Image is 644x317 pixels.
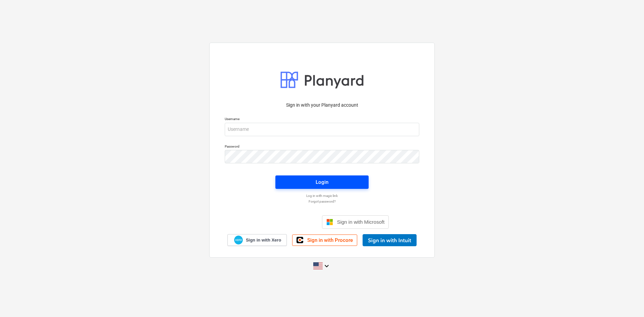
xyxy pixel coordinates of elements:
[252,215,320,229] iframe: Sign in with Google Button
[246,237,281,243] span: Sign in with Xero
[221,199,423,204] a: Forgot password?
[307,237,353,243] span: Sign in with Procore
[292,234,357,246] a: Sign in with Procore
[225,123,419,136] input: Username
[610,285,644,317] iframe: Chat Widget
[234,235,243,245] img: Xero logo
[225,102,419,109] p: Sign in with your Planyard account
[225,117,419,122] p: Username
[323,262,331,270] i: keyboard_arrow_down
[225,144,419,150] p: Password
[275,175,369,189] button: Login
[326,219,333,225] img: Microsoft logo
[221,194,423,198] a: Log in with magic link
[337,219,385,225] span: Sign in with Microsoft
[227,234,287,246] a: Sign in with Xero
[316,178,328,187] div: Login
